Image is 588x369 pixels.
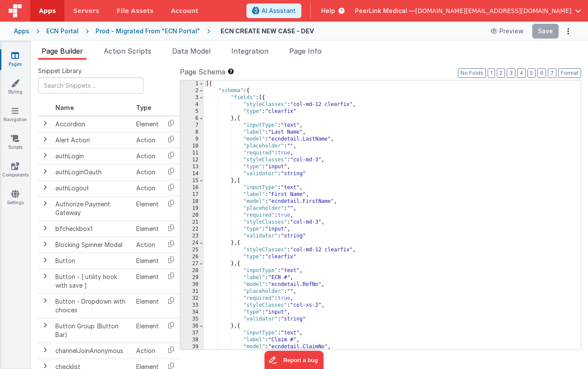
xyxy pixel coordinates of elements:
[180,164,204,170] div: 13
[180,108,204,115] div: 5
[52,293,133,318] td: Button - Dropdown with choices
[180,330,204,337] div: 37
[133,164,162,180] td: Action
[52,132,133,148] td: Alert Action
[246,3,301,18] button: AI Assistant
[355,6,581,15] button: PeerLink Medical — [DOMAIN_NAME][EMAIL_ADDRESS][DOMAIN_NAME]
[180,198,204,205] div: 18
[42,47,83,55] span: Page Builder
[488,68,495,78] button: 1
[517,68,526,78] button: 4
[180,309,204,316] div: 34
[14,27,29,35] div: Apps
[133,132,162,148] td: Action
[262,6,296,15] span: AI Assistant
[52,164,133,180] td: authLoginOauth
[180,288,204,295] div: 31
[52,116,133,132] td: Accordion
[180,150,204,157] div: 11
[321,6,335,15] span: Help
[133,269,162,293] td: Element
[133,180,162,196] td: Action
[52,237,133,253] td: Blocking Spinner Modal
[548,68,556,78] button: 7
[180,274,204,281] div: 29
[39,6,56,15] span: Apps
[38,67,82,75] span: Snippet Library
[133,148,162,164] td: Action
[172,47,211,55] span: Data Model
[537,68,546,78] button: 6
[180,205,204,212] div: 19
[52,269,133,293] td: Button - [ utility hook with save ]
[52,318,133,343] td: Button Group (Button Bar)
[180,170,204,177] div: 14
[180,267,204,274] div: 28
[133,318,162,343] td: Element
[133,343,162,359] td: Action
[52,221,133,237] td: bfcheckbox1
[52,148,133,164] td: authLogin
[415,6,572,15] span: [DOMAIN_NAME][EMAIL_ADDRESS][DOMAIN_NAME]
[220,28,314,34] h4: ECN CREATE NEW CASE - DEV
[180,323,204,330] div: 36
[180,80,204,87] div: 1
[180,233,204,240] div: 23
[180,67,225,77] span: Page Schema
[133,116,162,132] td: Element
[133,293,162,318] td: Element
[180,87,204,94] div: 2
[38,77,144,93] input: Search Snippets ...
[180,226,204,233] div: 22
[52,343,133,359] td: channelJoinAnonymous
[180,157,204,164] div: 12
[133,237,162,253] td: Action
[289,47,322,55] span: Page Info
[52,180,133,196] td: authLogout
[180,343,204,350] div: 39
[180,302,204,309] div: 33
[180,191,204,198] div: 17
[73,6,99,15] span: Servers
[180,143,204,150] div: 10
[180,281,204,288] div: 30
[180,212,204,219] div: 20
[133,196,162,221] td: Element
[180,240,204,247] div: 24
[180,253,204,260] div: 26
[46,27,79,35] div: ECN Portal
[55,104,74,111] span: Name
[180,247,204,253] div: 25
[532,24,559,39] button: Save
[558,68,581,78] button: Format
[231,47,268,55] span: Integration
[117,6,154,15] span: File Assets
[180,136,204,143] div: 9
[180,94,204,101] div: 3
[180,260,204,267] div: 27
[180,115,204,122] div: 6
[180,316,204,323] div: 35
[133,221,162,237] td: Element
[180,101,204,108] div: 4
[136,104,151,111] span: Type
[52,253,133,269] td: Button
[458,68,486,78] button: No Folds
[180,337,204,343] div: 38
[486,24,529,38] button: Preview
[265,351,324,369] iframe: Marker.io feedback button
[355,6,415,15] span: PeerLink Medical —
[497,68,505,78] button: 2
[133,253,162,269] td: Element
[527,68,536,78] button: 5
[104,47,151,55] span: Action Scripts
[52,196,133,221] td: Authorize Payment Gateway
[180,219,204,226] div: 21
[180,295,204,302] div: 32
[96,27,200,35] div: Prod - Migrated From "ECN Portal"
[507,68,515,78] button: 3
[562,25,574,37] button: Options
[180,177,204,184] div: 15
[180,122,204,129] div: 7
[180,184,204,191] div: 16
